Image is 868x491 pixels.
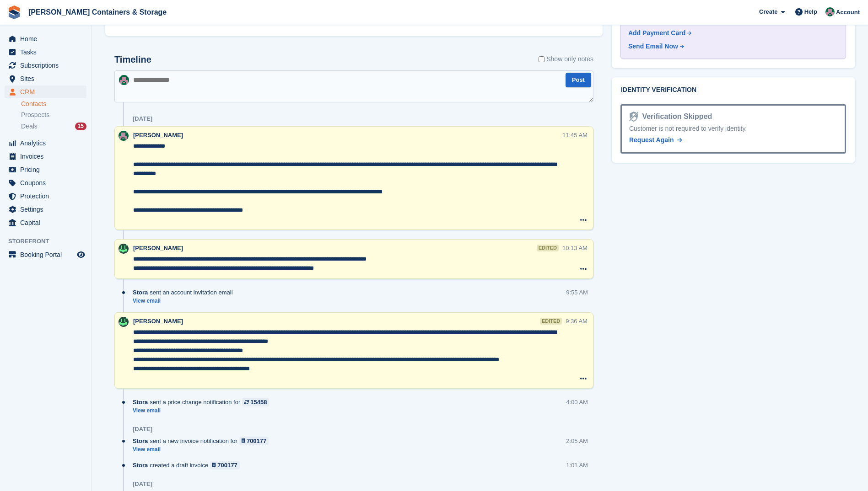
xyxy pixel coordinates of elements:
[825,7,835,16] img: Julia Marcham
[247,437,266,445] div: 700177
[20,59,75,72] span: Subscriptions
[629,136,674,144] span: Request Again
[5,150,86,163] a: menu
[75,123,86,130] div: 15
[20,163,75,176] span: Pricing
[114,54,151,65] h2: Timeline
[629,112,638,122] img: Identity Verification Ready
[20,216,75,229] span: Capital
[5,203,86,216] a: menu
[119,131,129,141] img: Julia Marcham
[566,398,588,406] div: 4:00 AM
[21,111,49,119] span: Prospects
[133,297,237,305] a: View email
[5,59,86,72] a: menu
[133,288,148,297] span: Stora
[7,5,21,19] img: stora-icon-8386f47178a22dfd0bd8f6a31ec36ba5ce8667c1dd55bd0f319d3a0aa187defe.svg
[5,32,86,45] a: menu
[540,318,562,325] div: edited
[8,237,91,246] span: Storefront
[133,115,152,123] div: [DATE]
[5,176,86,189] a: menu
[539,54,545,64] input: Show only notes
[638,111,712,122] div: Verification Skipped
[133,480,152,488] div: [DATE]
[628,28,685,38] div: Add Payment Card
[133,461,148,470] span: Stora
[210,461,240,470] a: 700177
[629,135,682,145] a: Request Again
[566,288,588,297] div: 9:55 AM
[133,407,274,415] a: View email
[133,288,237,297] div: sent an account invitation email
[250,398,267,406] div: 15458
[133,426,152,433] div: [DATE]
[21,110,86,120] a: Prospects
[133,461,244,470] div: created a draft invoice
[539,54,593,64] label: Show only notes
[5,216,86,229] a: menu
[20,150,75,163] span: Invoices
[5,72,86,85] a: menu
[5,248,86,261] a: menu
[242,398,269,406] a: 15458
[621,86,846,94] h2: Identity verification
[562,131,588,139] div: 11:45 AM
[20,190,75,203] span: Protection
[20,46,75,59] span: Tasks
[5,190,86,203] a: menu
[566,317,588,326] div: 9:36 AM
[239,437,269,445] a: 700177
[21,122,38,131] span: Deals
[119,244,129,254] img: Arjun Preetham
[5,85,86,98] a: menu
[119,75,129,85] img: Julia Marcham
[5,163,86,176] a: menu
[20,248,75,261] span: Booking Portal
[566,437,588,445] div: 2:05 AM
[20,176,75,189] span: Coupons
[20,72,75,85] span: Sites
[20,137,75,149] span: Analytics
[21,122,86,131] a: Deals 15
[217,461,237,470] div: 700177
[75,249,86,260] a: Preview store
[5,46,86,59] a: menu
[133,245,183,251] span: [PERSON_NAME]
[133,398,148,406] span: Stora
[566,461,588,470] div: 1:01 AM
[133,446,273,454] a: View email
[562,244,588,252] div: 10:13 AM
[628,42,678,51] div: Send Email Now
[133,437,148,445] span: Stora
[133,132,183,139] span: [PERSON_NAME]
[836,8,860,17] span: Account
[20,32,75,45] span: Home
[5,137,86,149] a: menu
[133,398,274,406] div: sent a price change notification for
[133,437,273,445] div: sent a new invoice notification for
[20,85,75,98] span: CRM
[21,100,86,108] a: Contacts
[133,318,183,325] span: [PERSON_NAME]
[25,5,170,20] a: [PERSON_NAME] Containers & Storage
[759,7,777,16] span: Create
[628,28,835,38] a: Add Payment Card
[20,203,75,216] span: Settings
[566,73,591,88] button: Post
[537,245,559,251] div: edited
[804,7,817,16] span: Help
[629,124,837,133] div: Customer is not required to verify identity.
[119,317,129,327] img: Arjun Preetham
